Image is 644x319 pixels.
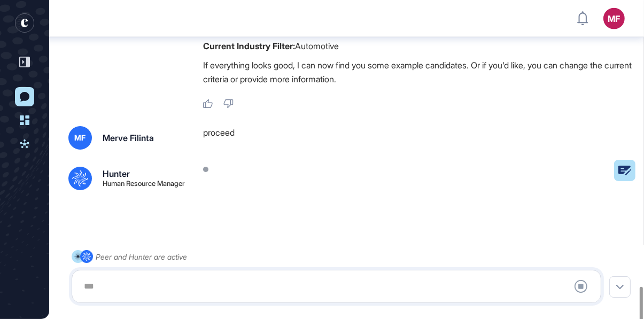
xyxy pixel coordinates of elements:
[96,250,187,263] div: Peer and Hunter are active
[103,169,130,178] div: Hunter
[203,41,295,51] strong: Current Industry Filter:
[603,8,625,29] button: MF
[15,13,34,33] div: entrapeer-logo
[203,126,633,150] div: proceed
[203,39,633,53] p: Automotive
[103,134,154,142] div: Merve Filinta
[103,180,185,187] div: Human Resource Manager
[75,134,86,142] span: MF
[203,58,633,86] p: If everything looks good, I can now find you some example candidates. Or if you'd like, you can c...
